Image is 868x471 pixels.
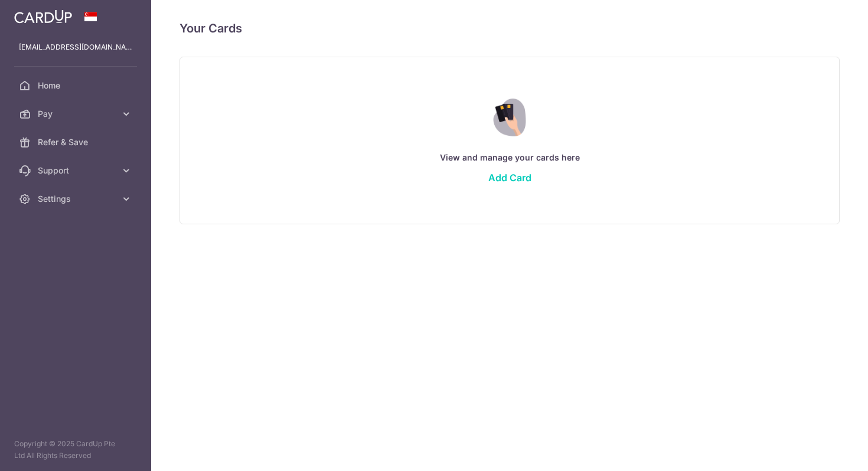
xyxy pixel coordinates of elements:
span: Settings [38,193,116,205]
img: Credit Card [484,99,534,136]
img: CardUp [14,9,72,24]
span: Home [38,80,116,91]
h4: Your Cards [180,19,242,38]
span: Refer & Save [38,136,116,148]
p: [EMAIL_ADDRESS][DOMAIN_NAME] [19,41,132,53]
span: Support [38,165,116,176]
a: Add Card [488,172,531,184]
span: Pay [38,108,116,120]
p: View and manage your cards here [204,151,815,165]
